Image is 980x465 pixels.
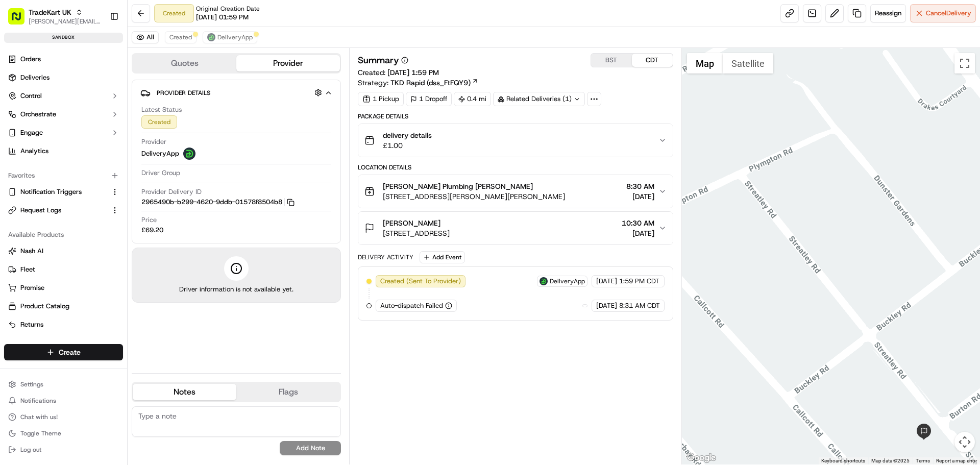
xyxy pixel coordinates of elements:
[96,228,164,238] span: API Documentation
[8,283,119,292] a: Promise
[870,4,906,22] button: Reassign
[4,143,123,159] a: Analytics
[8,302,119,311] a: Product Catalog
[29,7,71,17] button: TradeKart UK
[10,133,68,141] div: Past conversations
[4,69,123,86] a: Deliveries
[20,320,43,329] span: Returns
[169,33,192,41] span: Created
[10,229,18,237] div: 📗
[4,4,106,29] button: TradeKart UK[PERSON_NAME][EMAIL_ADDRESS][DOMAIN_NAME]
[8,320,119,329] a: Returns
[8,187,107,197] a: Notification Triggers
[183,148,195,160] img: deliveryapp_logo.png
[723,53,773,74] button: Show satellite imagery
[358,78,478,88] div: Strategy:
[203,31,257,43] button: DeliveryApp
[29,17,102,26] button: [PERSON_NAME][EMAIL_ADDRESS][DOMAIN_NAME]
[4,227,123,243] div: Available Products
[20,187,82,197] span: Notification Triggers
[86,229,94,237] div: 💻
[20,73,50,82] span: Deliveries
[4,298,123,314] button: Product Catalog
[383,130,432,140] span: delivery details
[380,301,443,310] span: Auto-dispatch Failed
[85,186,88,194] span: •
[493,92,585,106] div: Related Deliveries (1)
[8,265,119,274] a: Fleet
[954,432,975,452] button: Map camera controls
[380,277,461,286] span: Created (Sent To Provider)
[4,167,123,184] div: Favorites
[10,41,186,57] p: Welcome 👋
[358,112,673,120] div: Package Details
[10,10,31,31] img: Nash
[383,228,450,238] span: [STREET_ADDRESS]
[133,55,236,71] button: Quotes
[59,347,81,357] span: Create
[20,265,35,274] span: Fleet
[10,149,27,165] img: Jeff Sasse
[4,106,123,123] button: Orchestrate
[32,158,83,166] span: [PERSON_NAME]
[20,128,43,137] span: Engage
[358,56,399,65] h3: Summary
[72,253,124,261] a: Powered byPylon
[158,131,186,143] button: See all
[6,224,82,242] a: 📗Knowledge Base
[4,125,123,141] button: Engage
[4,261,123,278] button: Fleet
[207,33,215,41] img: deliveryapp_logo.png
[20,247,43,256] span: Nash AI
[141,215,157,225] span: Price
[141,226,163,235] span: £69.20
[140,84,332,101] button: Provider Details
[591,54,632,67] button: BST
[390,78,471,88] span: TKD Rapid (dss_FtFQY9)
[20,146,48,156] span: Analytics
[358,124,672,157] button: delivery details£1.00
[383,181,533,191] span: [PERSON_NAME] Plumbing [PERSON_NAME]
[619,301,660,310] span: 8:31 AM CDT
[20,413,58,421] span: Chat with us!
[390,78,478,88] a: TKD Rapid (dss_FtFQY9)
[596,277,617,286] span: [DATE]
[236,384,340,400] button: Flags
[926,9,971,18] span: Cancel Delivery
[622,228,654,238] span: [DATE]
[626,191,654,202] span: [DATE]
[32,186,83,194] span: [PERSON_NAME]
[684,451,718,464] img: Google
[196,5,260,13] span: Original Creation Date
[196,13,249,22] span: [DATE] 01:59 PM
[90,186,111,194] span: [DATE]
[8,206,107,215] a: Request Logs
[141,168,180,178] span: Driver Group
[141,105,182,114] span: Latest Status
[687,53,723,74] button: Show street map
[406,92,452,106] div: 1 Dropoff
[4,33,123,43] div: sandbox
[4,344,123,360] button: Create
[46,108,140,116] div: We're available if you need us!
[141,149,179,158] span: DeliveryApp
[4,184,123,200] button: Notification Triggers
[383,191,565,202] span: [STREET_ADDRESS][PERSON_NAME][PERSON_NAME]
[141,187,202,197] span: Provider Delivery ID
[27,66,184,77] input: Got a question? Start typing here...
[4,316,123,333] button: Returns
[4,202,123,218] button: Request Logs
[20,446,41,454] span: Log out
[550,277,585,285] span: DeliveryApp
[4,88,123,104] button: Control
[358,67,439,78] span: Created:
[358,212,672,244] button: [PERSON_NAME][STREET_ADDRESS]10:30 AM[DATE]
[4,243,123,259] button: Nash AI
[85,158,88,166] span: •
[596,301,617,310] span: [DATE]
[90,158,111,166] span: [DATE]
[540,277,548,285] img: deliveryapp_logo.png
[871,458,910,463] span: Map data ©2025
